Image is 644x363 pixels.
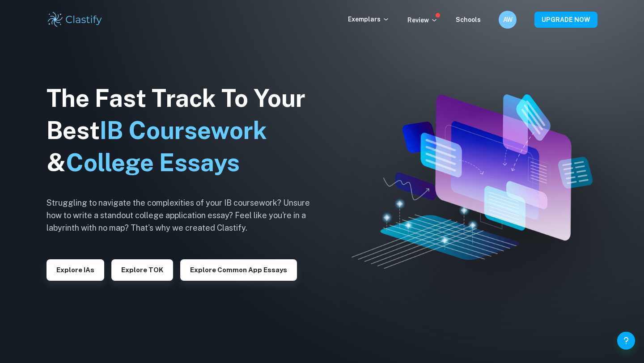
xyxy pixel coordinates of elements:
a: Schools [456,16,481,23]
a: Explore IAs [47,265,104,274]
button: Explore IAs [47,259,104,281]
p: Review [407,15,438,25]
button: UPGRADE NOW [534,12,597,28]
p: Exemplars [348,14,390,24]
h1: The Fast Track To Your Best & [47,82,324,179]
img: Clastify logo [47,11,103,29]
img: Clastify hero [352,94,593,269]
button: Help and Feedback [617,332,635,350]
button: Explore Common App essays [180,259,297,281]
span: College Essays [66,148,240,177]
button: AW [499,11,517,29]
h6: AW [503,15,513,25]
a: Explore Common App essays [180,265,297,274]
a: Explore TOK [111,265,173,274]
h6: Struggling to navigate the complexities of your IB coursework? Unsure how to write a standout col... [47,197,324,234]
button: Explore TOK [111,259,173,281]
span: IB Coursework [100,116,267,144]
